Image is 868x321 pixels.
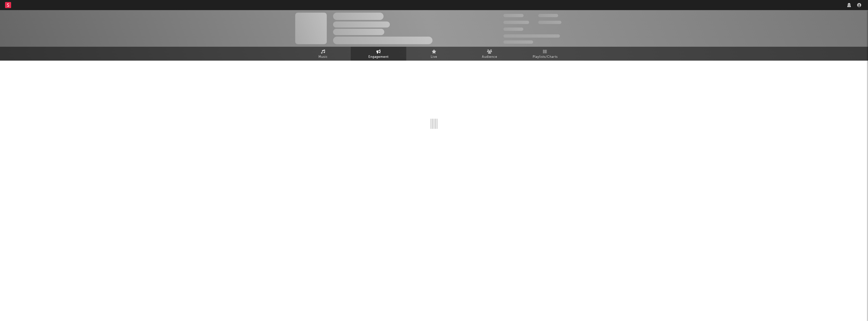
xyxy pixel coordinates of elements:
[368,54,389,60] span: Engagement
[406,47,462,61] a: Live
[503,14,524,17] span: 300,000
[503,34,560,38] span: 50,000,000 Monthly Listeners
[503,40,533,44] span: Jump Score: 85.0
[318,54,328,60] span: Music
[295,47,351,61] a: Music
[462,47,517,61] a: Audience
[503,28,523,31] span: 100,000
[517,47,573,61] a: Playlists/Charts
[533,54,558,60] span: Playlists/Charts
[351,47,406,61] a: Engagement
[482,54,497,60] span: Audience
[538,14,558,17] span: 100,000
[503,21,529,24] span: 50,000,000
[538,21,561,24] span: 1,000,000
[431,54,437,60] span: Live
